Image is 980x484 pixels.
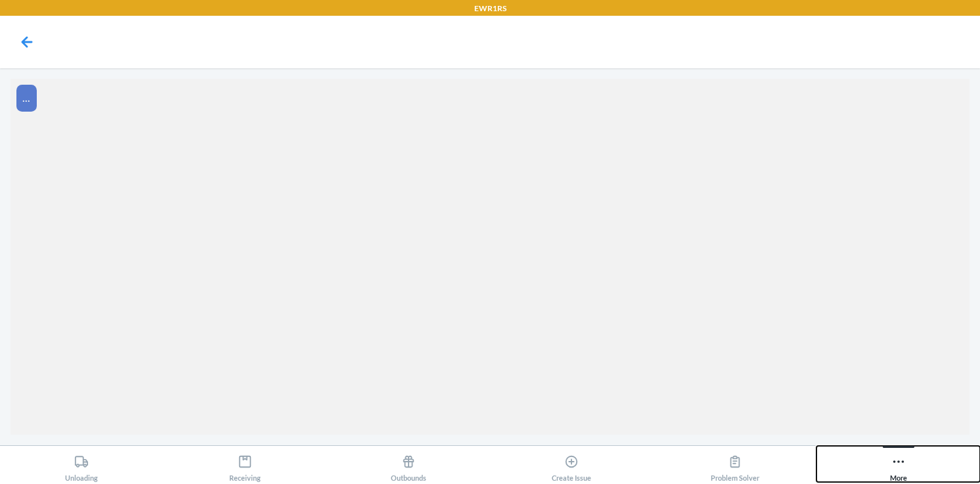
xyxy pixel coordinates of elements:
span: ... [22,91,30,104]
div: Receiving [229,449,261,482]
button: Problem Solver [654,446,817,482]
div: Unloading [65,449,98,482]
p: EWR1RS [474,3,506,14]
div: Problem Solver [711,449,759,482]
div: More [890,449,907,482]
button: Create Issue [490,446,654,482]
button: Outbounds [326,446,490,482]
div: Create Issue [552,449,591,482]
button: Receiving [164,446,327,482]
div: Outbounds [391,449,426,482]
button: More [816,446,980,482]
